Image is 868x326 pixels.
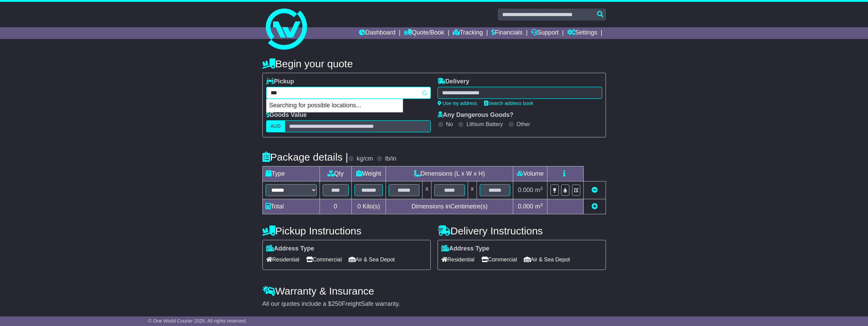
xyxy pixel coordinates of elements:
td: x [468,181,477,199]
label: Goods Value [266,111,307,119]
label: Pickup [266,78,294,85]
h4: Warranty & Insurance [262,285,606,297]
label: Delivery [438,78,469,85]
span: © One World Courier 2025. All rights reserved. [148,318,247,324]
span: 250 [332,300,342,307]
p: Searching for possible locations... [267,99,403,112]
h4: Pickup Instructions [262,225,431,236]
span: 0.000 [518,187,533,193]
a: Quote/Book [404,27,444,39]
label: Address Type [441,245,490,253]
td: Dimensions (L x W x H) [386,166,513,181]
td: 0 [320,199,351,214]
td: Qty [320,166,351,181]
label: AUD [266,120,285,132]
span: Commercial [306,254,342,265]
span: Residential [441,254,475,265]
td: Dimensions in Centimetre(s) [386,199,513,214]
a: Financials [491,27,522,39]
td: Volume [513,166,547,181]
span: Commercial [481,254,517,265]
span: Air & Sea Depot [349,254,395,265]
td: x [423,181,431,199]
label: Any Dangerous Goods? [438,111,514,119]
h4: Begin your quote [262,58,606,69]
span: m [535,203,543,210]
a: Search address book [484,100,533,106]
label: Other [517,121,530,127]
typeahead: Please provide city [266,87,431,99]
a: Remove this item [592,187,598,193]
a: Support [531,27,559,39]
span: 0 [357,203,361,210]
td: Total [262,199,320,214]
label: kg/cm [357,155,373,163]
span: 0.000 [518,203,533,210]
span: m [535,187,543,193]
td: Kilo(s) [351,199,386,214]
label: lb/in [385,155,396,163]
td: Type [262,166,320,181]
a: Dashboard [359,27,396,39]
td: Weight [351,166,386,181]
sup: 3 [540,202,543,207]
h4: Package details | [262,151,348,163]
a: Add new item [592,203,598,210]
label: Address Type [266,245,314,253]
sup: 3 [540,186,543,191]
div: All our quotes include a $ FreightSafe warranty. [262,300,606,308]
a: Use my address [438,100,477,106]
label: No [446,121,453,127]
span: Air & Sea Depot [524,254,570,265]
a: Settings [567,27,597,39]
span: Residential [266,254,299,265]
label: Lithium Battery [466,121,503,127]
a: Tracking [453,27,483,39]
h4: Delivery Instructions [438,225,606,236]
